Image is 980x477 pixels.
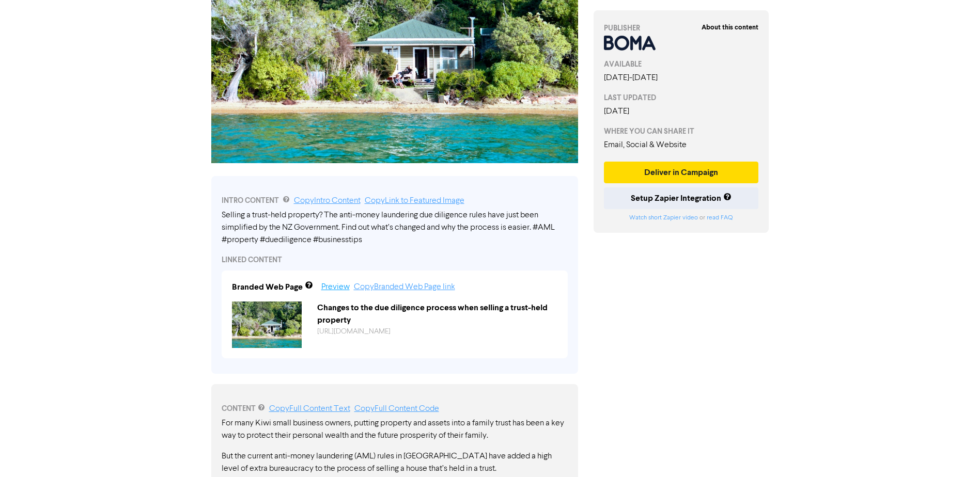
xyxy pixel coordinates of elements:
a: Copy Link to Featured Image [365,197,464,205]
div: AVAILABLE [604,59,759,70]
div: INTRO CONTENT [222,195,568,207]
div: [DATE] [604,105,759,118]
a: read FAQ [707,215,733,221]
button: Deliver in Campaign [604,162,759,183]
button: Setup Zapier Integration [604,187,759,209]
a: Copy Branded Web Page link [354,283,455,291]
a: Watch short Zapier video [629,215,698,221]
div: https://public2.bomamarketing.com/cp/6Byuje4TlvwwUuTJfr3vgi?sa=Mrx4UBFA [309,326,565,337]
div: WHERE YOU CAN SHARE IT [604,126,759,137]
div: [DATE] - [DATE] [604,72,759,84]
strong: About this content [702,23,758,31]
div: PUBLISHER [604,23,759,34]
div: Branded Web Page [232,281,303,293]
p: For many Kiwi small business owners, putting property and assets into a family trust has been a k... [222,417,568,442]
div: LINKED CONTENT [222,255,568,265]
a: Copy Full Content Text [269,405,350,413]
a: Preview [321,283,350,291]
div: LAST UPDATED [604,92,759,103]
p: But the current anti-money laundering (AML) rules in [GEOGRAPHIC_DATA] have added a high level of... [222,450,568,475]
a: Copy Full Content Code [354,405,439,413]
a: [URL][DOMAIN_NAME] [317,328,391,335]
div: Email, Social & Website [604,139,759,151]
a: Copy Intro Content [294,197,361,205]
iframe: Chat Widget [928,427,980,477]
div: or [604,213,759,222]
div: Selling a trust-held property? The anti-money laundering due diligence rules have just been simpl... [222,209,568,246]
div: Changes to the due diligence process when selling a trust-held property [309,301,565,326]
div: CONTENT [222,403,568,415]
